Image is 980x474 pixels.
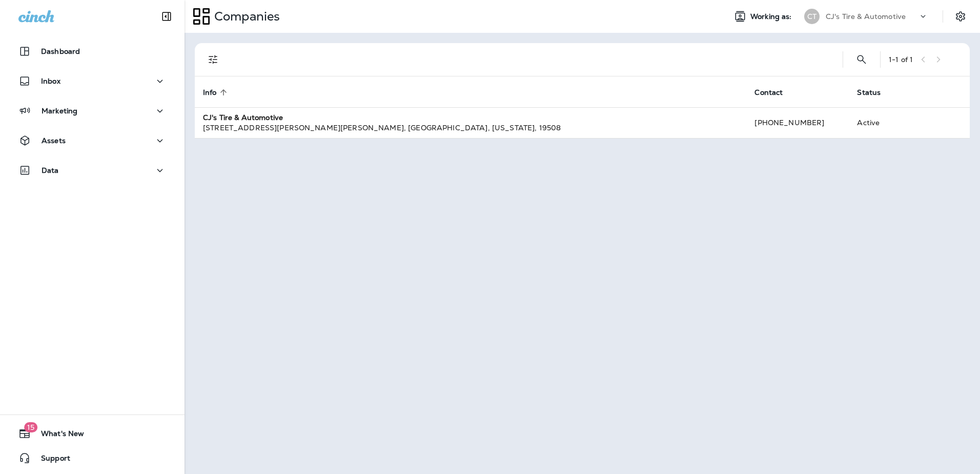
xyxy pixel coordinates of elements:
[851,49,872,70] button: Search Companies
[10,423,174,444] button: 15What's New
[203,88,217,97] span: Info
[203,49,223,70] button: Filters
[41,77,60,85] p: Inbox
[826,12,906,21] p: CJ's Tire & Automotive
[10,101,174,121] button: Marketing
[203,123,738,133] div: [STREET_ADDRESS][PERSON_NAME][PERSON_NAME] , [GEOGRAPHIC_DATA] , [US_STATE] , 19508
[889,55,913,64] div: 1 - 1 of 1
[754,88,796,97] span: Contact
[10,41,174,62] button: Dashboard
[951,7,970,26] button: Settings
[10,71,174,91] button: Inbox
[849,107,914,138] td: Active
[31,454,70,466] span: Support
[42,166,59,174] p: Data
[10,448,174,468] button: Support
[754,88,783,97] span: Contact
[857,88,881,97] span: Status
[210,9,280,24] p: Companies
[24,422,37,432] span: 15
[857,88,894,97] span: Status
[10,130,174,151] button: Assets
[203,88,230,97] span: Info
[152,6,181,27] button: Collapse Sidebar
[41,47,80,55] p: Dashboard
[804,9,820,24] div: CT
[31,429,84,442] span: What's New
[746,107,849,138] td: [PHONE_NUMBER]
[42,107,77,115] p: Marketing
[750,12,794,21] span: Working as:
[10,160,174,181] button: Data
[42,136,66,145] p: Assets
[203,113,283,122] strong: CJ's Tire & Automotive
